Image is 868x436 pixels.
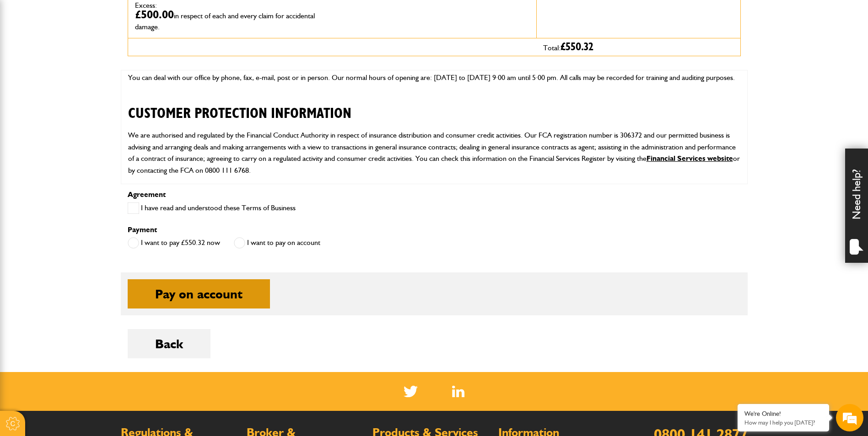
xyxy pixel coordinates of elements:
p: We are authorised and regulated by the Financial Conduct Authority in respect of insurance distri... [128,129,740,176]
p: It is our intention to provide you with a high level of customer service at all times. However, s... [128,184,740,207]
label: Payment [128,226,157,234]
h2: CUSTOMER PROTECTION INFORMATION [128,91,740,122]
div: Total: [536,38,740,56]
label: I have read and understood these Terms of Business [128,202,296,214]
dd: £500.00 [135,9,325,31]
button: Back [128,329,210,358]
label: I want to pay on account [234,237,320,249]
span: in respect of each and every claim for accidental damage. [135,11,315,31]
div: We're Online! [744,410,822,418]
span: £ [561,42,593,53]
p: You can deal with our office by phone, fax, e-mail, post or in person. Our normal hours of openin... [128,72,740,84]
dt: Excess: [135,2,325,9]
p: Agreement [128,191,741,198]
a: LinkedIn [452,386,464,397]
span: 550.32 [566,42,593,53]
button: Pay on account [128,279,270,308]
p: How may I help you today? [744,419,822,426]
img: Linked In [452,386,464,397]
div: Need help? [845,149,868,263]
a: Financial Services website [647,154,733,163]
label: I want to pay £550.32 now [128,237,220,249]
img: Twitter [404,386,418,397]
